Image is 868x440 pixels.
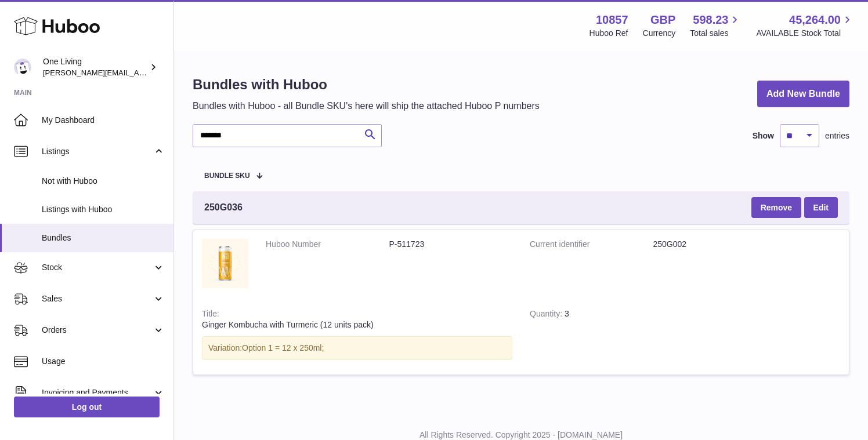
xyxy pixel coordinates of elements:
[693,12,728,28] span: 598.23
[650,12,675,28] strong: GBP
[756,28,854,39] span: AVAILABLE Stock Total
[42,232,165,243] span: Bundles
[202,336,512,360] div: Variation:
[653,239,777,250] dd: 250G002
[202,319,512,330] div: Ginger Kombucha with Turmeric (12 units pack)
[42,176,165,187] span: Not with Huboo
[202,309,219,321] strong: Title
[42,387,153,398] span: Invoicing and Payments
[42,293,153,304] span: Sales
[789,12,841,28] span: 45,264.00
[756,12,854,39] a: 45,264.00 AVAILABLE Stock Total
[42,146,153,157] span: Listings
[690,12,742,39] a: 598.23 Total sales
[14,59,31,76] img: Jessica@oneliving.com
[204,201,243,214] span: 250G036
[43,68,233,77] span: [PERSON_NAME][EMAIL_ADDRESS][DOMAIN_NAME]
[42,204,165,215] span: Listings with Huboo
[14,397,160,417] a: Log out
[193,100,540,112] p: Bundles with Huboo - all Bundle SKU's here will ship the attached Huboo P numbers
[530,239,653,250] dt: Current identifier
[193,75,540,94] h1: Bundles with Huboo
[43,56,147,78] div: One Living
[753,130,774,141] label: Show
[521,300,639,374] td: 3
[757,81,849,108] a: Add New Bundle
[42,115,165,126] span: My Dashboard
[643,28,676,39] div: Currency
[266,239,389,250] dt: Huboo Number
[242,343,324,352] span: Option 1 = 12 x 250ml;
[42,356,165,367] span: Usage
[804,197,838,218] a: Edit
[589,28,628,39] div: Huboo Ref
[42,325,153,336] span: Orders
[751,197,801,218] button: Remove
[596,12,628,28] strong: 10857
[690,28,742,39] span: Total sales
[202,239,248,288] img: Ginger Kombucha with Turmeric (12 units pack)
[825,130,849,141] span: entries
[530,309,565,321] strong: Quantity
[204,172,250,180] span: Bundle SKU
[389,239,513,250] dd: P-511723
[42,262,153,273] span: Stock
